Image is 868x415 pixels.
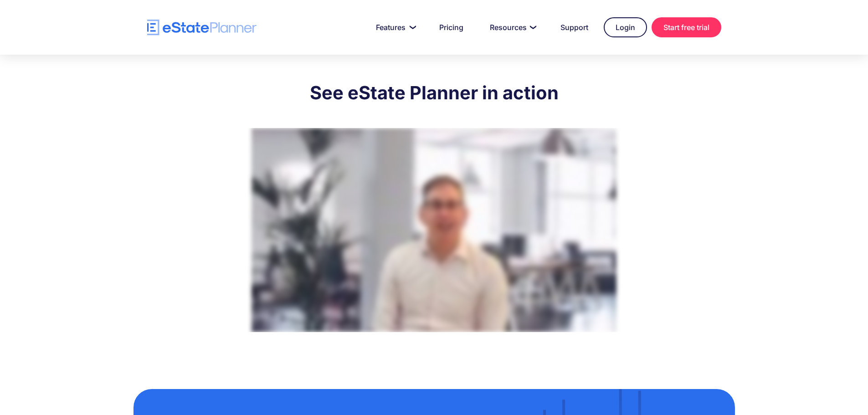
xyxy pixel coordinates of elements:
a: Login [604,17,647,37]
a: Start free trial [652,17,721,37]
a: home [147,20,257,36]
a: Support [550,18,599,36]
h2: See eState Planner in action [220,82,648,104]
a: Features [365,18,424,36]
a: Pricing [428,18,474,36]
a: Resources [479,18,545,36]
